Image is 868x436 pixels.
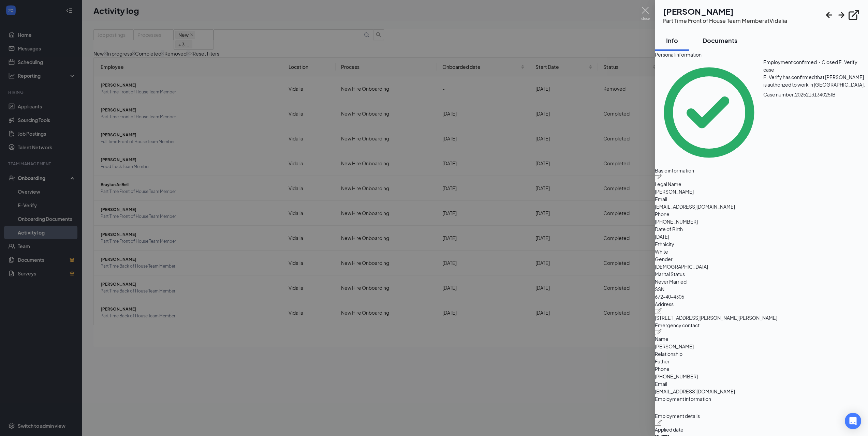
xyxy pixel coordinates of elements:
span: Case number: 2025213134025JB [763,91,836,98]
span: [EMAIL_ADDRESS][DOMAIN_NAME] [655,388,868,395]
svg: CheckmarkCircle [655,58,763,167]
span: Ethnicity [655,240,868,248]
h1: [PERSON_NAME] [663,5,787,17]
span: Father [655,358,868,365]
span: 672-40-4306 [655,293,868,300]
span: White [655,248,868,255]
span: Legal Name [655,180,868,188]
span: Personal information [655,51,868,58]
div: Part Time Front of House Team Member at Vidalia [663,17,787,25]
span: Phone [655,365,868,373]
span: [STREET_ADDRESS][PERSON_NAME][PERSON_NAME] [655,314,868,321]
div: Open Intercom Messenger [845,413,861,429]
div: Info [662,36,682,45]
span: Phone [655,210,868,218]
span: E-Verify has confirmed that [PERSON_NAME] is authorized to work in [GEOGRAPHIC_DATA]. [763,74,865,88]
span: [PERSON_NAME] [655,188,868,195]
span: Employment details [655,412,868,420]
span: Date of Birth [655,225,868,233]
span: Applied date [655,426,868,433]
svg: ArrowLeftNew [823,9,835,21]
span: Gender [655,255,868,263]
span: [PHONE_NUMBER] [655,218,868,225]
span: [EMAIL_ADDRESS][DOMAIN_NAME] [655,203,868,210]
span: Employment confirmed・Closed E-Verify case [763,59,857,73]
span: [DEMOGRAPHIC_DATA] [655,263,868,270]
svg: ExternalLink [848,9,860,21]
span: Name [655,335,868,343]
span: SSN [655,285,868,293]
span: Employment information [655,395,868,403]
span: [DATE] [655,233,868,240]
div: Documents [703,36,737,45]
span: Address [655,300,868,308]
span: Email [655,380,868,388]
span: Basic information [655,167,868,174]
span: Emergency contact [655,321,868,329]
span: Marital Status [655,270,868,278]
span: Never Married [655,278,868,285]
span: [PHONE_NUMBER] [655,373,868,380]
span: [PERSON_NAME] [655,343,868,350]
span: Email [655,195,868,203]
span: Relationship [655,350,868,358]
svg: ArrowRight [835,9,848,21]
